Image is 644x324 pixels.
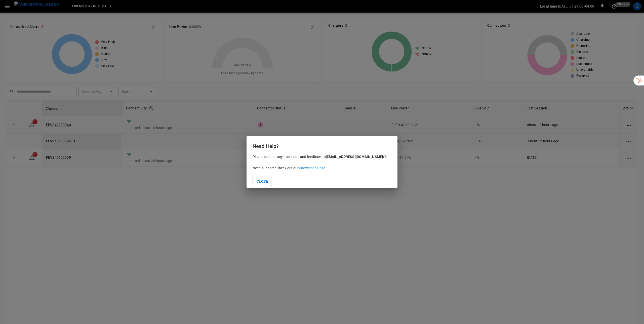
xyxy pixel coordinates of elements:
[326,154,383,159] div: [EMAIL_ADDRESS][DOMAIN_NAME]
[253,166,391,171] p: Need support? Check out our
[299,166,325,170] a: Knowledge Base
[383,154,388,159] div: copy
[253,177,272,186] button: Close
[253,154,391,159] p: Please send us any questions and feedback to
[253,142,391,150] h6: Need Help?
